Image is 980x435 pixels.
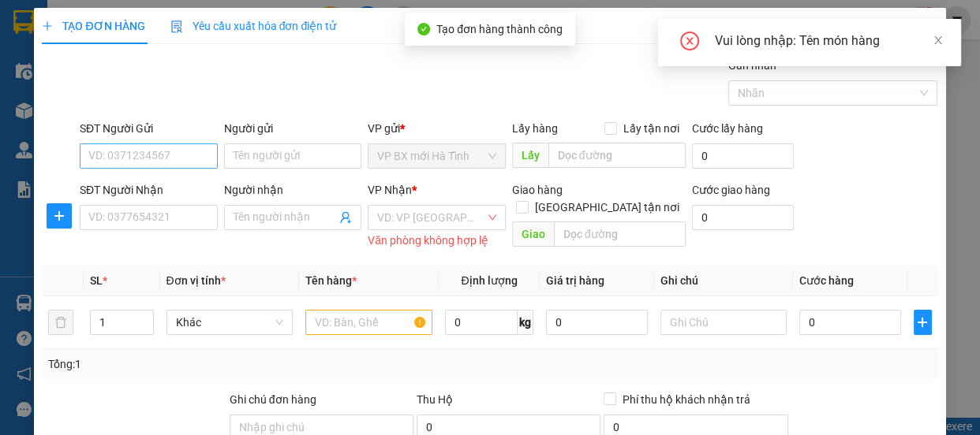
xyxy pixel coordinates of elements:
[692,143,794,169] input: Cước lấy hàng
[436,23,563,35] span: Tạo đơn hàng thành công
[617,120,686,137] span: Lấy tận nơi
[546,310,648,335] input: 0
[80,120,218,137] div: SĐT Người Gửi
[902,8,946,52] button: Close
[692,184,770,196] label: Cước giao hàng
[47,203,72,229] button: plus
[933,35,944,46] span: close
[90,274,103,287] span: SL
[368,120,506,137] div: VP gửi
[512,143,548,168] span: Lấy
[48,310,73,335] button: delete
[42,20,144,32] span: TẠO ĐƠN HÀNG
[339,211,352,224] span: user-add
[518,310,533,335] span: kg
[546,274,604,287] span: Giá trị hàng
[512,184,563,196] span: Giao hàng
[377,144,496,168] span: VP BX mới Hà Tĩnh
[417,393,453,406] span: Thu Hộ
[692,122,763,135] label: Cước lấy hàng
[80,181,218,199] div: SĐT Người Nhận
[47,210,71,222] span: plus
[305,274,357,287] span: Tên hàng
[680,32,699,54] span: close-circle
[368,232,506,250] div: Văn phòng không hợp lệ
[915,316,931,329] span: plus
[914,310,932,335] button: plus
[176,310,284,334] span: Khác
[512,122,558,135] span: Lấy hàng
[616,391,757,408] span: Phí thu hộ khách nhận trả
[305,310,432,335] input: VD: Bàn, Ghế
[799,274,854,287] span: Cước hàng
[368,184,412,196] span: VP Nhận
[548,143,686,168] input: Dọc đường
[715,32,942,50] div: Vui lòng nhập: Tên món hàng
[417,23,430,35] span: check-circle
[654,266,794,296] th: Ghi chú
[529,199,686,216] span: [GEOGRAPHIC_DATA] tận nơi
[461,274,517,287] span: Định lượng
[224,181,362,199] div: Người nhận
[554,221,686,247] input: Dọc đường
[170,20,337,32] span: Yêu cầu xuất hóa đơn điện tử
[48,355,380,373] div: Tổng: 1
[660,310,787,335] input: Ghi Chú
[224,120,362,137] div: Người gửi
[170,20,183,33] img: icon
[166,274,226,287] span: Đơn vị tính
[512,221,554,247] span: Giao
[230,393,316,406] label: Ghi chú đơn hàng
[692,205,794,230] input: Cước giao hàng
[42,20,53,32] span: plus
